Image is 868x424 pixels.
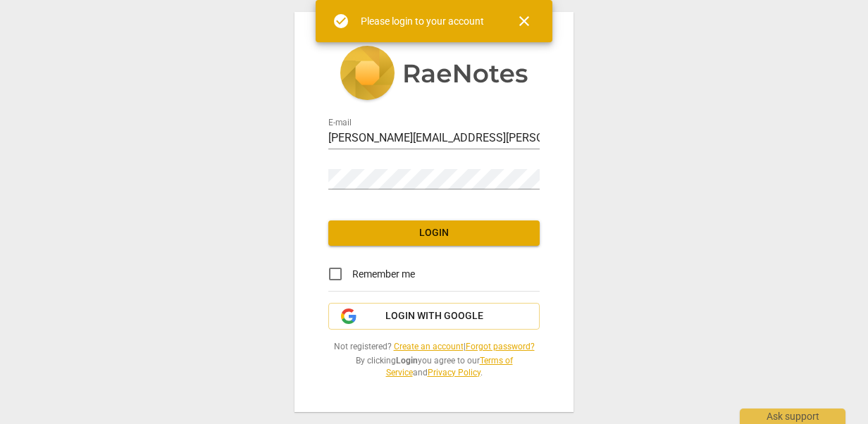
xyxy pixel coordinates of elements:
[340,226,528,240] span: Login
[740,409,845,424] div: Ask support
[340,46,528,104] img: 5ac2273c67554f335776073100b6d88f.svg
[428,368,480,378] a: Privacy Policy
[466,342,535,351] a: Forgot password?
[328,341,540,353] span: Not registered? |
[516,13,533,30] span: close
[352,267,415,282] span: Remember me
[328,355,540,378] span: By clicking you agree to our and .
[361,14,484,29] div: Please login to your account
[328,220,540,246] button: Login
[328,303,540,330] button: Login with Google
[386,356,513,378] a: Terms of Service
[396,356,418,366] b: Login
[328,119,352,127] label: E-mail
[394,342,464,351] a: Create an account
[333,13,349,30] span: check_circle
[385,309,483,323] span: Login with Google
[507,4,541,38] button: Close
